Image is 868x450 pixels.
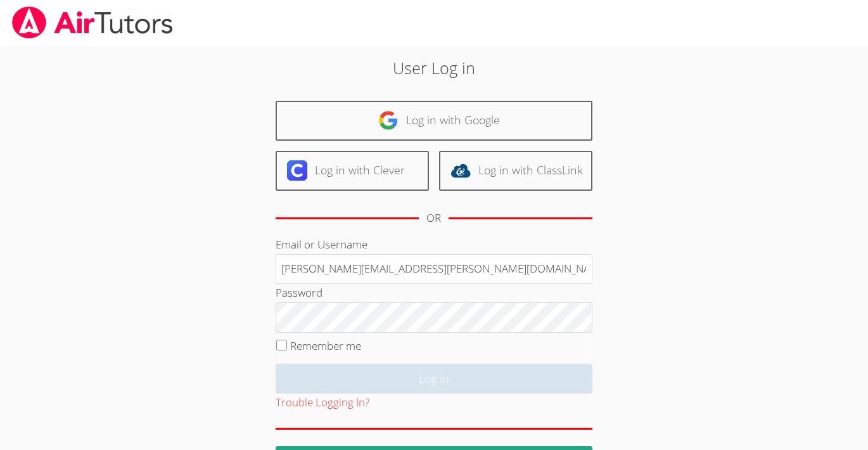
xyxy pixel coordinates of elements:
[378,110,399,131] img: google-logo-50288ca7cdecda66e5e0955fdab243c47b7ad437acaf1139b6f446037453330a.svg
[200,56,668,80] h2: User Log in
[276,285,322,300] label: Password
[276,237,367,252] label: Email or Username
[287,160,307,181] img: clever-logo-6eab21bc6e7a338710f1a6ff85c0baf02591cd810cc4098c63d3a4b26e2feb20.svg
[439,151,592,191] a: Log in with ClassLink
[11,6,174,39] img: airtutors_banner-c4298cdbf04f3fff15de1276eac7730deb9818008684d7c2e4769d2f7ddbe033.png
[450,160,471,181] img: classlink-logo-d6bb404cc1216ec64c9a2012d9dc4662098be43eaf13dc465df04b49fa7ab582.svg
[276,151,429,191] a: Log in with Clever
[276,394,369,412] button: Trouble Logging In?
[426,209,441,228] div: OR
[290,338,361,353] label: Remember me
[276,364,592,394] input: Log in
[276,101,592,141] a: Log in with Google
